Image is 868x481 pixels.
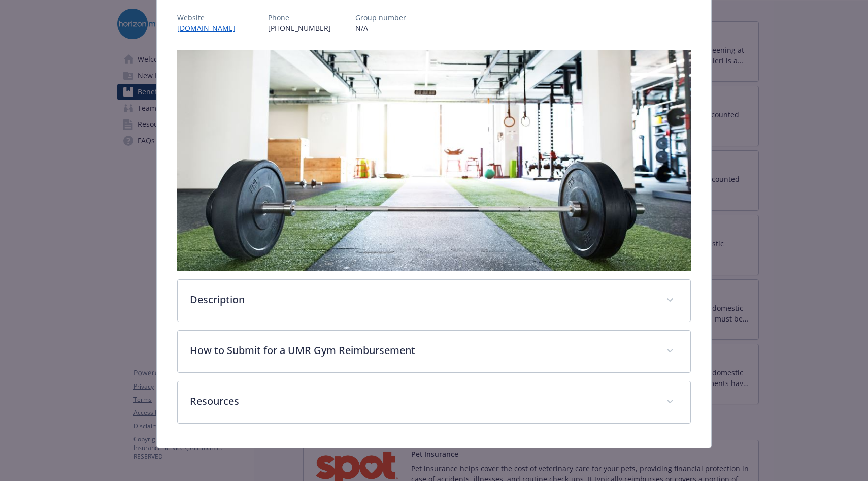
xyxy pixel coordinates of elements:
p: N/A [355,23,406,34]
p: [PHONE_NUMBER] [268,23,331,34]
p: Group number [355,12,406,23]
div: Description [178,280,690,322]
div: How to Submit for a UMR Gym Reimbursement [178,331,690,372]
p: Phone [268,12,331,23]
p: How to Submit for a UMR Gym Reimbursement [190,343,654,358]
a: [DOMAIN_NAME] [177,23,244,33]
p: Resources [190,394,654,409]
div: Resources [178,381,690,423]
p: Description [190,292,654,307]
img: banner [177,50,691,271]
p: Website [177,12,244,23]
